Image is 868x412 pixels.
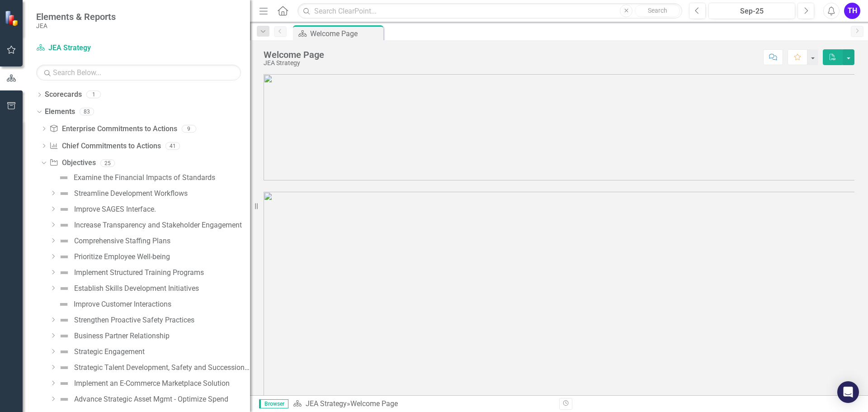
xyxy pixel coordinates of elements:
[57,345,145,359] a: Strategic Engagement
[59,394,70,405] img: Not Defined
[57,186,188,201] a: Streamline Development Workflows
[49,124,177,134] a: Enterprise Commitments to Actions
[844,3,860,19] button: TH
[74,316,194,324] div: Strengthen Proactive Safety Practices
[712,6,792,17] div: Sep-25
[36,11,116,22] span: Elements & Reports
[36,65,241,81] input: Search Below...
[165,142,180,150] div: 41
[57,218,242,232] a: Increase Transparency and Stakeholder Engagement
[74,300,171,308] div: Improve Customer Interactions
[74,269,204,277] div: Implement Structured Training Programs
[49,141,160,152] a: Chief Commitments to Actions
[45,107,75,117] a: Elements
[57,250,170,264] a: Prioritize Employee Well-being
[310,28,381,39] div: Welcome Page
[59,331,70,341] img: Not Defined
[100,159,115,167] div: 25
[59,188,70,199] img: Not Defined
[74,379,230,388] div: Implement an E-Commerce Marketplace Solution
[56,170,215,185] a: Examine the Financial Impacts of Standards
[59,251,70,262] img: Not Defined
[59,346,70,357] img: Not Defined
[264,74,854,180] img: mceclip0%20v48.png
[264,50,324,60] div: Welcome Page
[74,395,228,403] div: Advance Strategic Asset Mgmt - Optimize Spend
[59,315,70,326] img: Not Defined
[58,299,69,310] img: Not Defined
[36,22,116,29] small: JEA
[59,204,70,215] img: Not Defined
[57,392,228,407] a: Advance Strategic Asset Mgmt - Optimize Spend
[57,202,156,217] a: Improve SAGES Interface.
[837,381,859,403] div: Open Intercom Messenger
[182,125,196,133] div: 9
[59,362,70,373] img: Not Defined
[74,189,188,198] div: Streamline Development Workflows
[708,3,795,19] button: Sep-25
[59,378,70,389] img: Not Defined
[259,399,288,408] span: Browser
[74,364,250,372] div: Strategic Talent Development, Safety and Succession Planning
[74,221,242,229] div: Increase Transparency and Stakeholder Engagement
[57,376,230,391] a: Implement an E-Commerce Marketplace Solution
[59,236,70,246] img: Not Defined
[56,297,171,312] a: Improve Customer Interactions
[57,234,170,248] a: Comprehensive Staffing Plans
[74,284,199,293] div: Establish Skills Development Initiatives
[297,3,682,19] input: Search ClearPoint...
[350,399,398,408] div: Welcome Page
[57,360,250,375] a: Strategic Talent Development, Safety and Succession Planning
[59,267,70,278] img: Not Defined
[57,265,204,280] a: Implement Structured Training Programs
[59,283,70,294] img: Not Defined
[306,399,347,408] a: JEA Strategy
[57,281,199,296] a: Establish Skills Development Initiatives
[74,348,145,356] div: Strategic Engagement
[57,313,194,327] a: Strengthen Proactive Safety Practices
[45,90,82,100] a: Scorecards
[264,60,324,66] div: JEA Strategy
[293,399,552,409] div: »
[49,158,95,168] a: Objectives
[36,43,149,53] a: JEA Strategy
[59,220,70,231] img: Not Defined
[74,332,170,340] div: Business Partner Relationship
[80,108,94,116] div: 83
[635,5,680,17] button: Search
[74,174,215,182] div: Examine the Financial Impacts of Standards
[58,172,69,183] img: Not Defined
[648,7,667,14] span: Search
[86,91,101,99] div: 1
[57,329,170,343] a: Business Partner Relationship
[74,205,156,213] div: Improve SAGES Interface.
[5,10,20,26] img: ClearPoint Strategy
[74,237,170,245] div: Comprehensive Staffing Plans
[74,253,170,261] div: Prioritize Employee Well-being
